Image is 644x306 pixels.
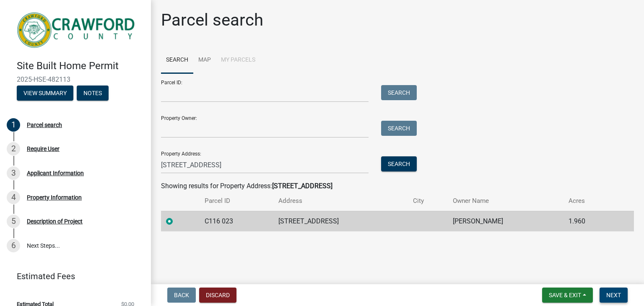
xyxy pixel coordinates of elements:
[27,122,62,128] div: Parcel search
[381,85,417,100] button: Search
[161,47,193,74] a: Search
[272,182,332,190] strong: [STREET_ADDRESS]
[17,75,134,83] span: 2025-HSE-482113
[7,268,138,285] a: Estimated Fees
[542,288,593,303] button: Save & Exit
[193,47,216,74] a: Map
[27,218,83,224] div: Description of Project
[273,211,408,231] td: [STREET_ADDRESS]
[600,288,628,303] button: Next
[408,191,448,211] th: City
[77,86,109,101] button: Notes
[7,215,20,228] div: 5
[448,211,563,231] td: [PERSON_NAME]
[174,292,189,298] span: Back
[7,166,20,180] div: 3
[17,9,138,51] img: Crawford County, Georgia
[381,156,417,171] button: Search
[606,292,621,298] span: Next
[17,86,73,101] button: View Summary
[563,211,615,231] td: 1.960
[77,90,109,97] wm-modal-confirm: Notes
[273,191,408,211] th: Address
[27,170,84,176] div: Applicant Information
[27,194,82,200] div: Property Information
[200,211,273,231] td: C116 023
[381,121,417,136] button: Search
[161,10,263,30] h1: Parcel search
[199,288,236,303] button: Discard
[7,142,20,156] div: 2
[17,60,144,72] h4: Site Built Home Permit
[27,146,60,152] div: Require User
[7,118,20,132] div: 1
[17,90,73,97] wm-modal-confirm: Summary
[200,191,273,211] th: Parcel ID
[448,191,563,211] th: Owner Name
[167,288,196,303] button: Back
[7,239,20,252] div: 6
[7,191,20,204] div: 4
[161,181,634,191] div: Showing results for Property Address:
[563,191,615,211] th: Acres
[549,292,581,298] span: Save & Exit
